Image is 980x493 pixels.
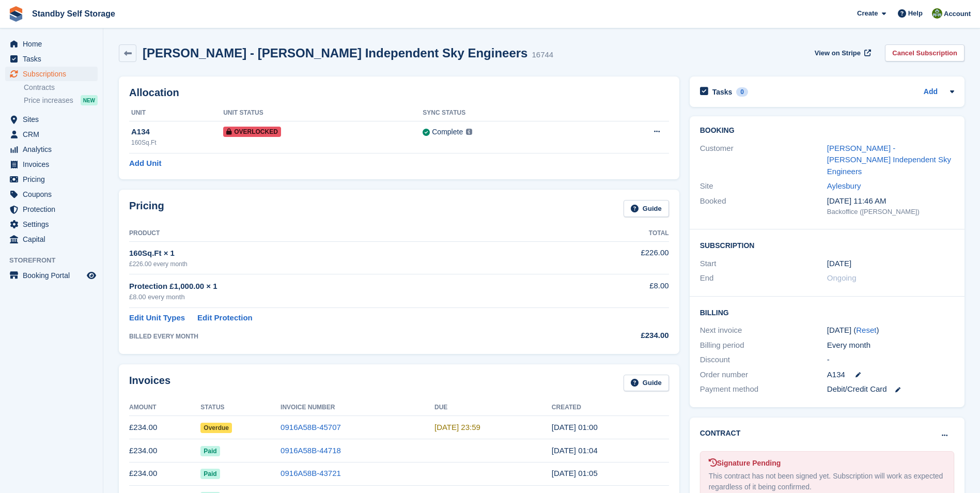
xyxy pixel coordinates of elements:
span: View on Stripe [815,48,861,58]
th: Product [129,225,569,242]
span: Sites [23,112,85,127]
a: Preview store [85,269,98,282]
span: Coupons [23,187,85,202]
a: Contracts [24,83,98,93]
td: £234.00 [129,439,200,463]
a: menu [5,268,98,283]
a: menu [5,157,98,172]
div: Debit/Credit Card [827,383,954,395]
span: Tasks [23,52,85,66]
span: Settings [23,217,85,232]
a: Add [924,86,938,98]
a: Guide [624,375,669,392]
span: A134 [827,369,845,381]
h2: Subscription [700,240,954,250]
td: £234.00 [129,416,200,439]
div: [DATE] 11:46 AM [827,195,954,207]
span: Account [944,9,971,19]
time: 2025-08-19 22:59:59 UTC [434,423,480,432]
span: Paid [200,446,220,456]
span: Home [23,37,85,51]
h2: Booking [700,127,954,135]
a: Add Unit [129,158,161,170]
div: 16744 [532,49,553,61]
time: 2025-06-19 00:05:04 UTC [552,469,598,477]
span: Capital [23,232,85,246]
div: End [700,272,827,284]
a: Standby Self Storage [28,5,119,22]
a: menu [5,217,98,232]
div: Every month [827,340,954,351]
div: This contract has not been signed yet. Subscription will work as expected regardless of it being ... [709,471,945,492]
div: 160Sq.Ft × 1 [129,248,569,259]
h2: Pricing [129,200,164,217]
a: menu [5,202,98,217]
div: Start [700,258,827,270]
span: Analytics [23,142,85,157]
a: 0916A58B-43721 [281,469,341,477]
div: 0 [736,87,748,97]
td: £8.00 [569,274,668,308]
h2: Invoices [129,375,170,392]
a: menu [5,37,98,51]
div: [DATE] ( ) [827,325,954,336]
time: 2025-07-19 00:04:47 UTC [552,446,598,455]
div: BILLED EVERY MONTH [129,332,569,341]
div: Discount [700,354,827,366]
span: Booking Portal [23,268,85,283]
a: menu [5,52,98,66]
a: menu [5,67,98,81]
a: menu [5,112,98,127]
div: Protection £1,000.00 × 1 [129,281,569,292]
div: Billing period [700,340,827,351]
a: [PERSON_NAME] - [PERSON_NAME] Independent Sky Engineers [827,144,951,176]
a: 0916A58B-44718 [281,446,341,455]
td: £234.00 [129,462,200,485]
div: Backoffice ([PERSON_NAME]) [827,207,954,217]
a: menu [5,127,98,142]
a: View on Stripe [811,44,873,61]
time: 2025-08-19 00:00:10 UTC [552,423,598,432]
h2: Allocation [129,87,669,99]
div: Site [700,180,827,192]
a: menu [5,172,98,187]
span: Invoices [23,157,85,172]
div: NEW [81,95,98,105]
div: £234.00 [569,330,668,342]
a: Edit Protection [197,312,253,324]
img: stora-icon-8386f47178a22dfd0bd8f6a31ec36ba5ce8667c1dd55bd0f319d3a0aa187defe.svg [8,6,24,22]
th: Sync Status [423,105,594,121]
img: Steve Hambridge [932,8,942,19]
a: menu [5,232,98,246]
span: Overdue [200,423,232,433]
span: Pricing [23,172,85,187]
span: Ongoing [827,273,857,282]
span: Create [857,8,878,19]
span: Subscriptions [23,67,85,81]
span: Price increases [24,96,73,105]
span: Help [908,8,923,19]
th: Unit Status [223,105,423,121]
div: Payment method [700,383,827,395]
th: Amount [129,399,200,416]
span: Protection [23,202,85,217]
th: Total [569,225,668,242]
th: Unit [129,105,223,121]
div: 160Sq.Ft [131,138,223,147]
div: Customer [700,143,827,178]
h2: Billing [700,307,954,317]
th: Created [552,399,669,416]
a: menu [5,142,98,157]
a: Reset [856,326,876,334]
span: CRM [23,127,85,142]
div: Signature Pending [709,458,945,469]
div: Order number [700,369,827,381]
th: Status [200,399,281,416]
time: 2023-04-19 00:00:00 UTC [827,258,851,270]
div: £226.00 every month [129,259,569,269]
a: Guide [624,200,669,217]
a: 0916A58B-45707 [281,423,341,432]
div: Booked [700,195,827,217]
th: Due [434,399,552,416]
td: £226.00 [569,241,668,274]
